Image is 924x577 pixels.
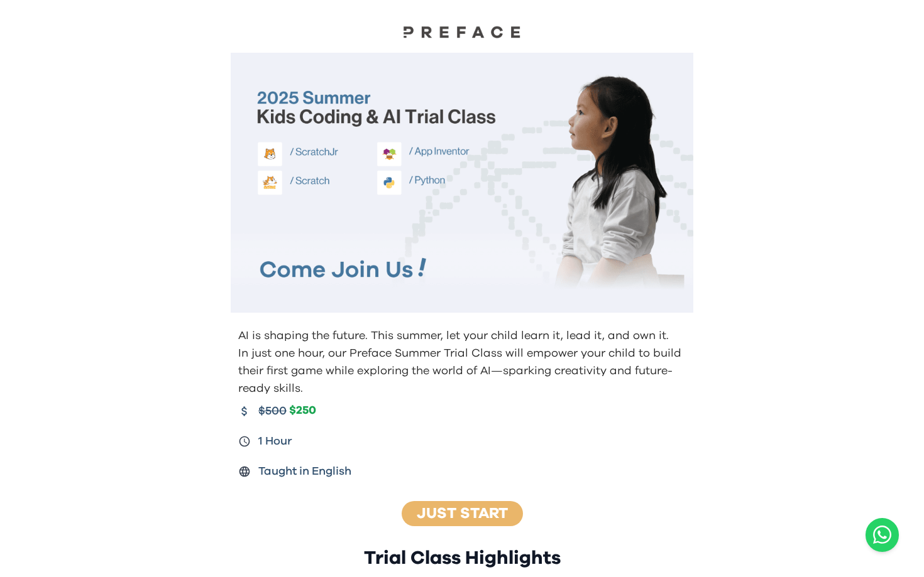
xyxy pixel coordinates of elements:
a: Just Start [417,506,508,521]
button: Just Start [398,500,527,527]
span: Taught in English [258,463,351,480]
p: In just one hour, our Preface Summer Trial Class will empower your child to build their first gam... [238,345,688,397]
span: $250 [289,404,316,418]
p: AI is shaping the future. This summer, let your child learn it, lead it, and own it. [238,327,688,345]
a: Preface Logo [399,25,525,43]
img: Preface Logo [399,25,525,38]
a: Chat with us on WhatsApp [866,518,899,552]
span: 1 Hour [258,433,292,450]
img: Kids learning to code [231,53,693,313]
h2: Trial Class Highlights [231,547,693,569]
span: $500 [258,402,287,420]
button: Open WhatsApp chat [866,518,899,552]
